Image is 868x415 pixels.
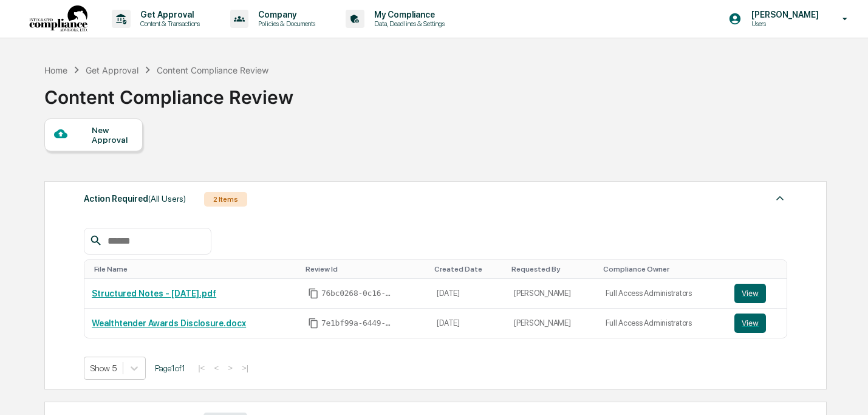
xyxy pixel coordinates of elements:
button: >| [238,363,252,373]
p: Get Approval [131,10,206,19]
button: < [210,363,222,373]
div: Toggle SortBy [511,265,593,273]
p: Data, Deadlines & Settings [364,19,451,28]
span: Copy Id [308,318,319,329]
div: New Approval [92,125,132,145]
img: caret [773,191,787,205]
a: View [734,314,779,333]
p: My Compliance [364,10,451,19]
img: logo [29,5,87,33]
div: Home [44,65,67,75]
a: Structured Notes - [DATE].pdf [92,289,216,298]
span: 76bc0268-0c16-4ddb-b54e-a2884c5893c1 [321,289,394,298]
span: Copy Id [308,288,319,299]
span: Page 1 of 1 [155,363,185,373]
div: Toggle SortBy [603,265,723,273]
a: Wealthtender Awards Disclosure.docx [92,318,246,328]
div: Toggle SortBy [94,265,296,273]
div: Action Required [84,191,186,207]
a: View [734,284,779,303]
div: Content Compliance Review [157,65,268,75]
td: [DATE] [429,279,507,309]
p: Users [742,19,825,28]
span: 7e1bf99a-6449-45c3-8181-c0e5f5f3b389 [321,318,394,328]
button: > [224,363,236,373]
td: [PERSON_NAME] [507,279,598,309]
p: Policies & Documents [248,19,321,28]
div: Content Compliance Review [44,77,293,108]
td: Full Access Administrators [598,279,728,309]
iframe: Open customer support [829,375,862,408]
p: Content & Transactions [131,19,206,28]
div: Get Approval [86,65,138,75]
p: [PERSON_NAME] [742,10,825,19]
td: Full Access Administrators [598,309,728,338]
span: (All Users) [148,194,186,204]
td: [DATE] [429,309,507,338]
button: View [734,284,766,303]
div: Toggle SortBy [306,265,425,273]
button: View [734,314,766,333]
button: |< [194,363,208,373]
div: Toggle SortBy [737,265,781,273]
div: Toggle SortBy [434,265,502,273]
td: [PERSON_NAME] [507,309,598,338]
div: 2 Items [204,192,247,207]
p: Company [248,10,321,19]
